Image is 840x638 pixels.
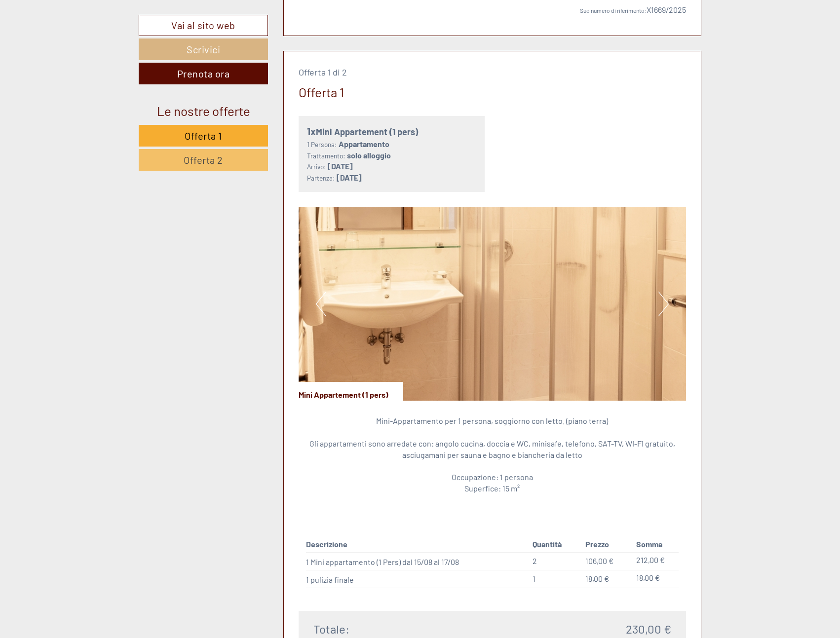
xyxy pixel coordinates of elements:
small: 09:16 [242,48,373,55]
p: X1669/2025 [299,4,687,16]
small: Trattamento: [307,151,345,160]
div: Mini Appartement (1 pers) [299,382,403,401]
th: Somma [632,537,679,552]
td: 18,00 € [632,570,679,588]
th: Quantità [529,537,581,552]
th: Descrizione [306,537,529,552]
div: Mini Appartement (1 pers) [307,124,477,139]
b: solo alloggio [347,150,391,160]
td: 1 pulizia finale [306,570,529,588]
p: Mini-Appartamento per 1 persona, soggiorno con letto. (piano terra) Gli appartamenti sono arredat... [299,415,687,494]
td: 1 Mini appartamento (1 Pers) dal 15/08 al 17/08 [306,552,529,570]
button: Next [658,292,669,316]
span: 18,00 € [585,574,609,583]
a: Prenota ora [139,63,268,84]
div: Lei [242,29,373,37]
b: [DATE] [328,161,353,171]
a: Vai al sito web [139,15,268,36]
a: Scrivici [139,38,268,60]
b: Appartamento [339,139,389,149]
b: 1x [307,125,316,137]
span: Offerta 1 [185,130,222,142]
span: Suo numero di riferimento: [580,7,647,14]
div: Le nostre offerte [139,102,268,120]
td: 2 [529,552,581,570]
span: 106,00 € [585,556,613,565]
div: Offerta 1 [299,83,344,101]
small: Partenza: [307,174,335,182]
img: image [299,207,687,401]
span: Offerta 1 di 2 [299,67,347,77]
div: Buon giorno, come possiamo aiutarla? [237,27,381,57]
span: 230,00 € [626,621,671,638]
b: [DATE] [337,173,362,182]
button: Previous [316,292,326,316]
span: Offerta 2 [184,154,223,166]
button: Invia [336,256,388,277]
div: martedì [172,7,216,24]
small: Arrivo: [307,162,326,171]
small: 1 Persona: [307,140,337,149]
td: 212,00 € [632,552,679,570]
th: Prezzo [581,537,633,552]
td: 1 [529,570,581,588]
div: Totale: [306,621,493,638]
